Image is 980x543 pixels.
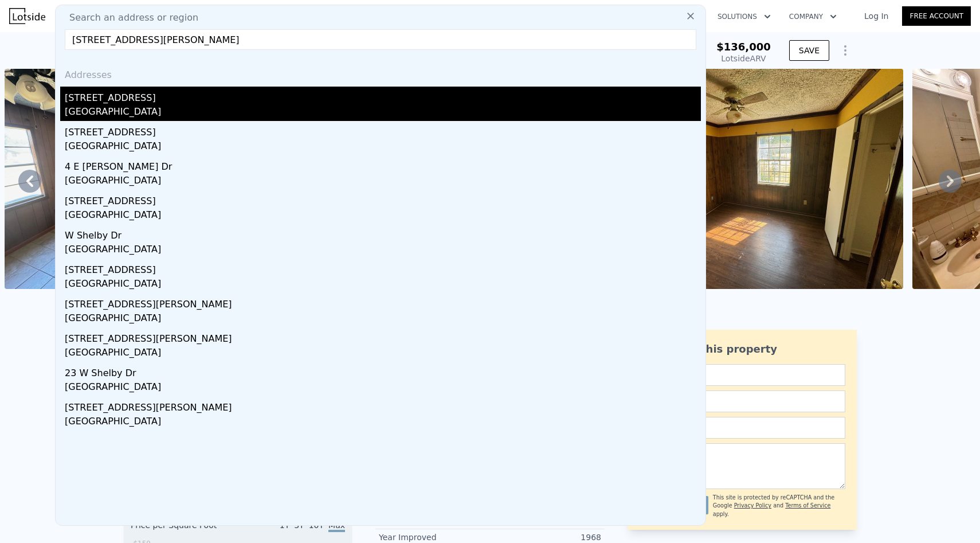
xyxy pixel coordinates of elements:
a: Privacy Policy [734,502,771,509]
div: [GEOGRAPHIC_DATA] [65,415,701,431]
div: [STREET_ADDRESS] [65,121,701,139]
div: [STREET_ADDRESS] [65,87,701,105]
a: Free Account [902,6,971,26]
div: Addresses [60,59,701,87]
a: Log In [850,10,902,22]
input: Enter an address, city, region, neighborhood or zip code [65,29,696,50]
input: Phone [639,417,845,439]
button: SAVE [789,40,829,61]
img: Lotside [9,8,45,24]
span: $136,000 [716,41,771,53]
img: Sale: 142781592 Parcel: 85639321 [610,69,903,289]
div: [GEOGRAPHIC_DATA] [65,174,701,190]
div: [STREET_ADDRESS] [65,259,701,277]
button: Solutions [708,6,780,27]
div: This site is protected by reCAPTCHA and the Google and apply. [713,494,845,518]
button: Show Options [834,39,857,62]
div: [GEOGRAPHIC_DATA] [65,311,701,327]
div: Lotside ARV [716,53,771,64]
div: 1968 [490,532,601,543]
div: W Shelby Dr [65,224,701,243]
div: Price per Square Foot [131,519,238,538]
input: Name [639,364,845,386]
div: [GEOGRAPHIC_DATA] [65,277,701,293]
div: 4 E [PERSON_NAME] Dr [65,155,701,174]
div: [GEOGRAPHIC_DATA] [65,346,701,362]
div: [GEOGRAPHIC_DATA] [65,105,701,121]
div: Ask about this property [639,341,845,357]
div: [STREET_ADDRESS][PERSON_NAME] [65,396,701,415]
input: Email [639,390,845,412]
button: Company [780,6,846,27]
div: Year Improved [379,532,490,543]
div: [STREET_ADDRESS][PERSON_NAME] [65,327,701,346]
div: 23 W Shelby Dr [65,362,701,380]
a: Terms of Service [785,502,830,509]
div: [STREET_ADDRESS] [65,190,701,208]
div: [GEOGRAPHIC_DATA] [65,380,701,396]
span: Max [328,521,345,532]
div: [GEOGRAPHIC_DATA] [65,139,701,155]
div: [STREET_ADDRESS][PERSON_NAME] [65,293,701,311]
div: [GEOGRAPHIC_DATA] [65,243,701,259]
span: Search an address or region [60,11,198,25]
img: Sale: 142781592 Parcel: 85639321 [5,69,298,289]
div: [GEOGRAPHIC_DATA] [65,208,701,224]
